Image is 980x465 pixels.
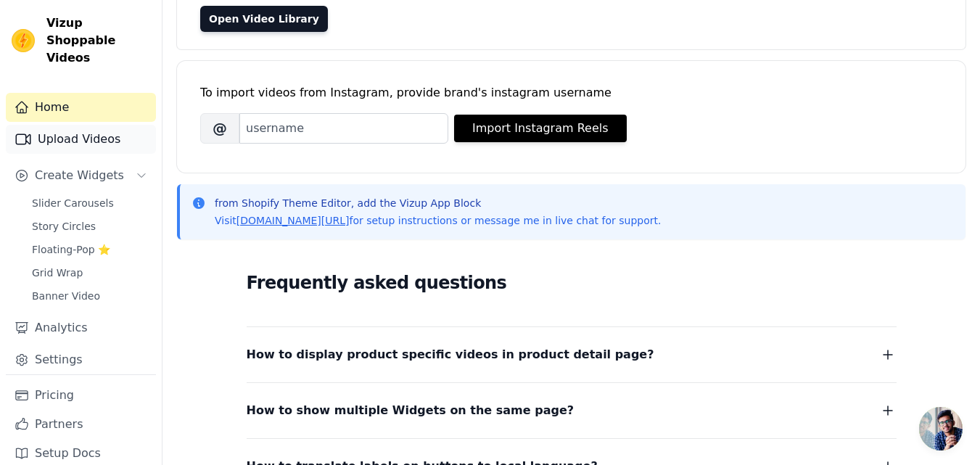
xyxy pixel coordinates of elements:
[23,239,156,260] a: Floating-Pop ⭐
[6,345,156,374] a: Settings
[6,161,156,190] button: Create Widgets
[236,215,350,226] a: [DOMAIN_NAME][URL]
[200,84,942,102] div: To import videos from Instagram, provide brand's instagram username
[23,193,156,213] a: Slider Carousels
[200,113,239,144] span: @
[454,115,627,142] button: Import Instagram Reels
[247,345,654,365] span: How to display product specific videos in product detail page?
[215,213,661,228] p: Visit for setup instructions or message me in live chat for support.
[247,400,575,421] span: How to show multiple Widgets on the same page?
[200,6,328,32] a: Open Video Library
[35,167,124,184] span: Create Widgets
[46,15,150,67] span: Vizup Shoppable Videos
[32,266,83,280] span: Grid Wrap
[239,113,448,144] input: username
[23,216,156,236] a: Story Circles
[32,289,100,303] span: Banner Video
[12,29,35,52] img: Vizup
[247,345,897,365] button: How to display product specific videos in product detail page?
[6,313,156,342] a: Analytics
[6,410,156,439] a: Partners
[6,125,156,154] a: Upload Videos
[32,219,96,234] span: Story Circles
[32,196,114,210] span: Slider Carousels
[23,286,156,306] a: Banner Video
[215,196,661,210] p: from Shopify Theme Editor, add the Vizup App Block
[32,242,110,257] span: Floating-Pop ⭐
[247,400,897,421] button: How to show multiple Widgets on the same page?
[247,268,897,297] h2: Frequently asked questions
[23,263,156,283] a: Grid Wrap
[919,407,963,450] a: Open chat
[6,93,156,122] a: Home
[6,381,156,410] a: Pricing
